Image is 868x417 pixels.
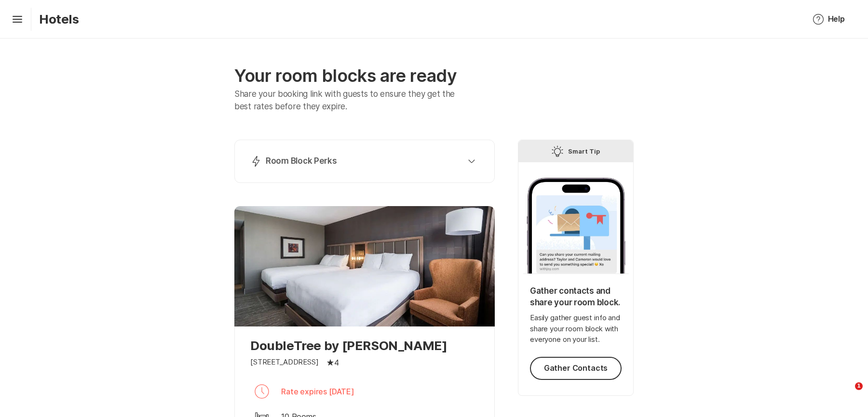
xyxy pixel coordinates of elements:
[334,357,339,368] p: 4
[530,286,622,309] p: Gather contacts and share your room block.
[855,382,863,390] span: 1
[568,145,600,157] p: Smart Tip
[39,12,79,26] p: Hotels
[801,8,856,31] button: Help
[234,88,469,113] p: Share your booking link with guests to ensure they get the best rates before they expire.
[250,357,319,368] p: [STREET_ADDRESS]
[530,313,622,345] p: Easily gather guest info and share your room block with everyone on your list.
[234,65,495,86] p: Your room blocks are ready
[266,156,337,167] p: Room Block Perks
[835,382,858,405] iframe: Intercom live chat
[246,152,483,171] button: Room Block Perks
[281,386,354,397] p: Rate expires [DATE]
[530,357,622,380] button: Gather Contacts
[250,338,479,353] p: DoubleTree by [PERSON_NAME]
